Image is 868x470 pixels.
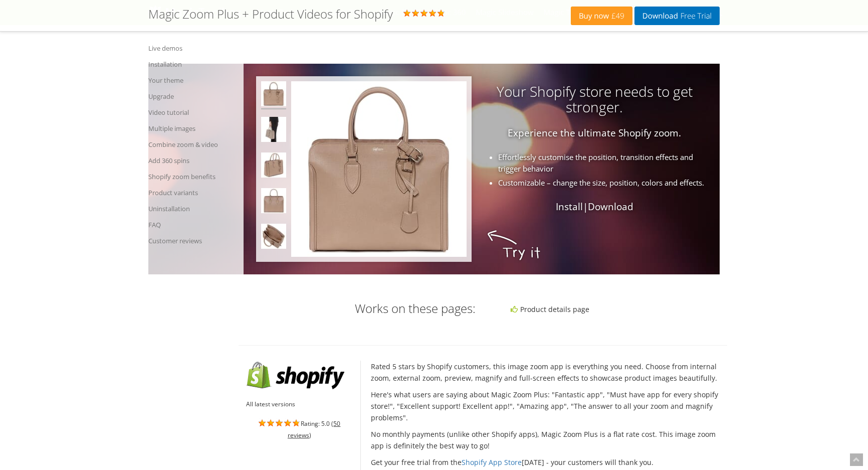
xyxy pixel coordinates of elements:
p: Experience the ultimate Shopify zoom. [244,127,700,139]
a: Multiple images [148,120,241,136]
a: Combine zoom & video [148,136,241,152]
li: Product details page [511,303,718,315]
li: Effortlessly customise the position, transition effects and trigger behavior [273,151,709,175]
a: Shopify App Store [462,457,522,467]
a: Uninstallation [148,201,241,217]
p: Rated 5 stars by Shopify customers, this image zoom app is everything you need. Choose from inter... [371,361,720,384]
a: Product variants [148,185,241,201]
h3: Your Shopify store needs to get stronger. [244,84,700,115]
li: Customizable – change the size, position, colors and effects. [273,177,709,189]
a: Installation [148,56,241,72]
a: Buy now£49 [571,7,632,25]
p: No monthly payments (unlike other Shopify apps), Magic Zoom Plus is a flat rate cost. This image ... [371,428,720,451]
a: Your theme [148,72,241,88]
a: Customer reviews [148,233,241,249]
a: Video tutorial [148,104,241,120]
a: FAQ [148,217,241,233]
span: Free Trial [678,12,712,20]
a: Shopify zoom benefits [148,169,241,185]
ul: All latest versions [246,398,353,410]
a: Download [588,200,633,213]
span: £49 [609,12,624,20]
h1: Magic Zoom Plus + Product Videos for Shopify [148,8,393,21]
a: Add 360 spins [148,152,241,169]
p: Here's what users are saying about Magic Zoom Plus: "Fantastic app", "Must have app for every sho... [371,389,720,423]
a: Install [556,200,583,213]
h3: Works on these pages: [246,302,476,315]
p: Get your free trial from the [DATE] - your customers will thank you. [371,456,720,468]
a: Upgrade [148,88,241,104]
p: | [244,201,700,213]
div: Rating: 5.0 ( ) [246,417,353,441]
a: DownloadFree Trial [634,7,720,25]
